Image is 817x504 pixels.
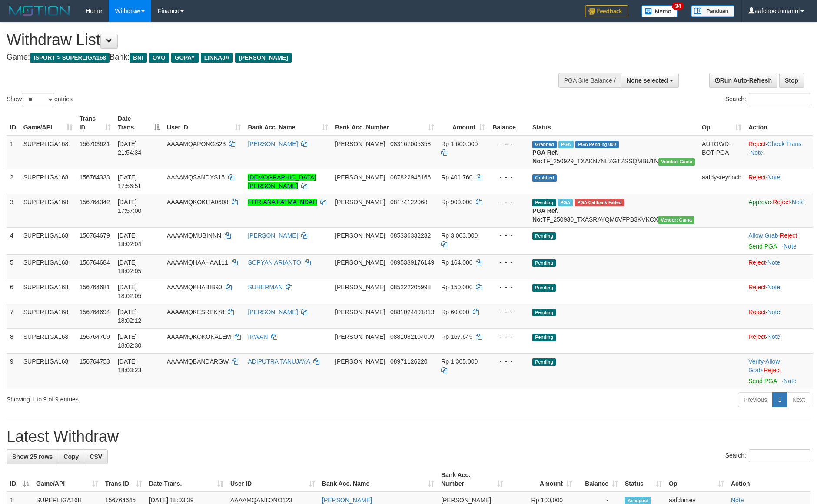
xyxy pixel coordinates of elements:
[390,308,434,315] span: Copy 0881024491813 to clipboard
[146,467,227,492] th: Date Trans.: activate to sort column ascending
[575,141,619,148] span: PGA Pending
[7,279,20,304] td: 6
[492,357,525,366] div: - - -
[748,333,766,340] a: Reject
[488,111,529,136] th: Balance
[748,358,764,365] a: Verify
[33,467,102,492] th: Game/API: activate to sort column ascending
[390,259,434,266] span: Copy 0895339176149 to clipboard
[441,199,472,206] span: Rp 900.000
[118,140,142,156] span: [DATE] 21:54:34
[748,199,771,206] a: Approve
[149,53,169,63] span: OVO
[532,199,556,206] span: Pending
[80,284,110,291] span: 156764681
[727,467,810,492] th: Action
[748,243,777,250] a: Send PGA
[20,353,76,389] td: SUPERLIGA168
[84,449,108,464] a: CSV
[167,308,224,315] span: AAAAMQKESREK78
[7,4,73,17] img: MOTION_logo.png
[441,333,472,340] span: Rp 167.645
[441,259,472,266] span: Rp 164.000
[102,467,146,492] th: Trans ID: activate to sort column ascending
[691,5,734,17] img: panduan.png
[441,497,491,504] span: [PERSON_NAME]
[767,333,780,340] a: Note
[390,232,431,239] span: Copy 085336332232 to clipboard
[492,258,525,267] div: - - -
[335,259,385,266] span: [PERSON_NAME]
[492,231,525,240] div: - - -
[7,53,536,62] h4: Game: Bank:
[80,199,110,206] span: 156764342
[171,53,199,63] span: GOPAY
[20,227,76,254] td: SUPERLIGA168
[390,140,431,147] span: Copy 083167005358 to clipboard
[390,284,431,291] span: Copy 085222205998 to clipboard
[7,428,810,445] h1: Latest Withdraw
[248,358,310,365] a: ADIPUTRA TANUJAYA
[20,194,76,227] td: SUPERLIGA168
[12,453,53,460] span: Show 25 rows
[507,467,576,492] th: Amount: activate to sort column ascending
[529,194,698,227] td: TF_250930_TXASRAYQM6VFPB3KVKCX
[441,232,478,239] span: Rp 3.003.000
[58,449,84,464] a: Copy
[621,73,679,88] button: None selected
[63,453,79,460] span: Copy
[764,367,781,374] a: Reject
[118,174,142,189] span: [DATE] 17:56:51
[80,174,110,181] span: 156764333
[390,174,431,181] span: Copy 087822946166 to clipboard
[7,169,20,194] td: 2
[532,259,556,267] span: Pending
[748,378,777,385] a: Send PGA
[738,392,773,407] a: Previous
[167,358,229,365] span: AAAAMQBANDARGW
[80,140,110,147] span: 156703621
[748,140,766,147] a: Reject
[7,31,536,49] h1: Withdraw List
[779,73,804,88] a: Stop
[532,358,556,366] span: Pending
[130,53,146,63] span: BNI
[698,111,745,136] th: Op: activate to sort column ascending
[725,93,810,106] label: Search:
[745,353,813,389] td: · ·
[745,111,813,136] th: Action
[248,284,282,291] a: SUHERMAN
[745,169,813,194] td: ·
[665,467,727,492] th: Op: activate to sort column ascending
[585,5,628,17] img: Feedback.jpg
[784,378,797,385] a: Note
[80,308,110,315] span: 156764694
[698,169,745,194] td: aafdysreynoch
[558,73,621,88] div: PGA Site Balance /
[532,149,558,165] b: PGA Ref. No:
[76,111,114,136] th: Trans ID: activate to sort column ascending
[167,259,228,266] span: AAAAMQHAAHAA111
[248,199,317,206] a: FITRIANA FATMA INDAH
[492,139,525,148] div: - - -
[22,93,54,106] select: Showentries
[248,259,301,266] a: SOPYAN ARIANTO
[167,174,225,181] span: AAAAMQSANDYS15
[438,111,488,136] th: Amount: activate to sort column ascending
[7,93,73,106] label: Show entries
[725,449,810,462] label: Search:
[748,358,780,374] span: ·
[20,279,76,304] td: SUPERLIGA168
[748,358,780,374] a: Allow Grab
[118,259,142,275] span: [DATE] 18:02:05
[7,136,20,169] td: 1
[780,232,797,239] a: Reject
[20,111,76,136] th: Game/API: activate to sort column ascending
[248,232,298,239] a: [PERSON_NAME]
[767,284,780,291] a: Note
[749,93,810,106] input: Search:
[532,174,557,182] span: Grabbed
[248,140,298,147] a: [PERSON_NAME]
[335,333,385,340] span: [PERSON_NAME]
[787,392,810,407] a: Next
